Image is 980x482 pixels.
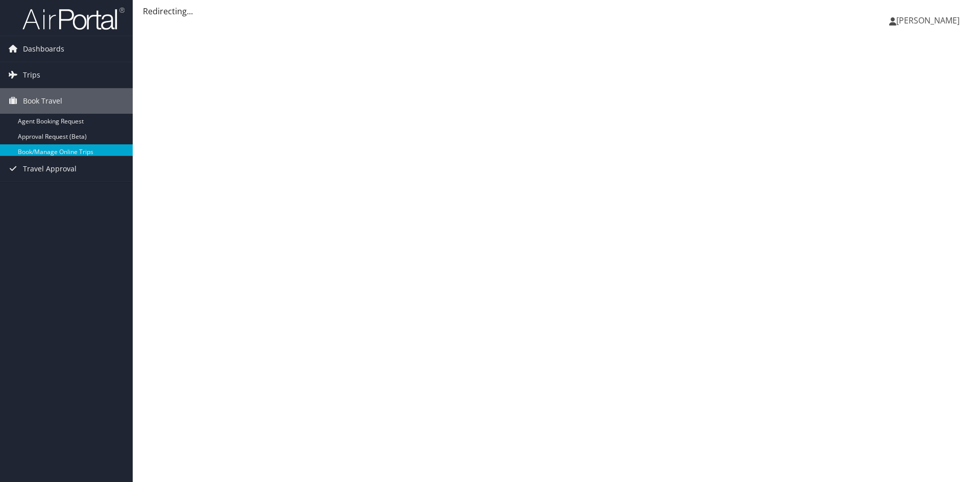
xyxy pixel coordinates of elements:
[23,88,62,114] span: Book Travel
[896,15,960,26] span: [PERSON_NAME]
[143,5,970,17] div: Redirecting...
[889,5,970,36] a: [PERSON_NAME]
[23,156,77,182] span: Travel Approval
[22,7,125,31] img: airportal-logo.png
[23,62,40,88] span: Trips
[23,36,64,62] span: Dashboards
